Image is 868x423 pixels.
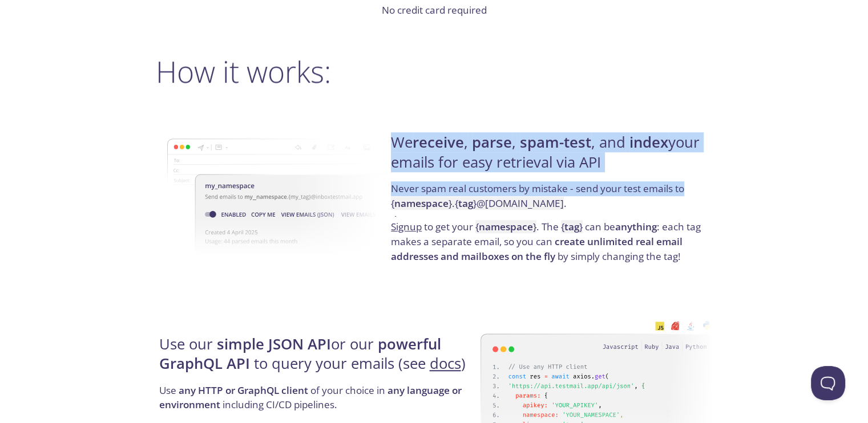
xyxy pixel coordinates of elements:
code: { } . { } @[DOMAIN_NAME] [391,197,564,210]
strong: powerful GraphQL API [159,334,441,373]
strong: tag [564,220,579,233]
p: Use of your choice in including CI/CD pipelines. [159,383,477,421]
strong: simple JSON API [217,334,331,354]
iframe: Help Scout Beacon - Open [811,366,845,400]
h2: How it works: [156,54,713,88]
p: Never spam real customers by mistake - send your test emails to . [391,181,709,219]
img: namespace-image [167,107,399,287]
strong: any language or environment [159,384,462,412]
a: docs [430,353,461,373]
strong: anything [615,220,657,233]
strong: spam-test [520,132,591,152]
strong: index [629,132,668,152]
strong: parse [472,132,512,152]
a: Signup [391,220,422,233]
strong: namespace [394,197,449,210]
h4: Use our or our to query your emails (see ) [159,335,477,383]
code: { } [475,220,536,233]
strong: any HTTP or GraphQL client [179,384,308,397]
strong: receive [413,132,464,152]
p: to get your . The can be : each tag makes a separate email, so you can by simply changing the tag! [391,219,709,263]
code: { } [561,220,583,233]
p: No credit card required [156,3,713,18]
h4: We , , , and your emails for easy retrieval via API [391,133,709,181]
strong: namespace [479,220,533,233]
strong: tag [458,197,473,210]
strong: create unlimited real email addresses and mailboxes on the fly [391,235,683,263]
